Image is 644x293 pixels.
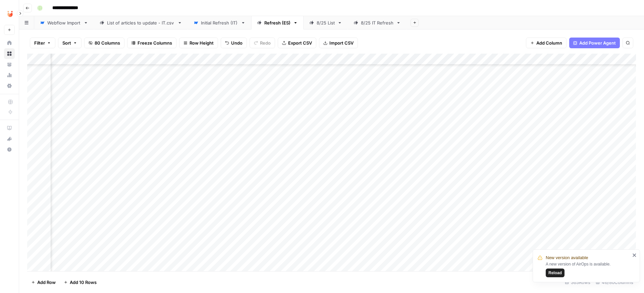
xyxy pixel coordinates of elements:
[264,19,290,26] div: Refresh (ES)
[188,16,251,30] a: Initial Refresh (IT)
[4,133,15,144] button: What's new?
[4,59,15,70] a: Your Data
[361,19,393,26] div: 8/25 IT Refresh
[546,269,565,277] button: Reload
[127,38,176,48] button: Freeze Columns
[34,16,94,30] a: Webflow Import
[593,277,636,288] div: 46/80 Columns
[348,16,407,30] a: 8/25 IT Refresh
[201,19,238,26] div: Initial Refresh (IT)
[304,16,348,30] a: 8/25 List
[569,38,620,48] button: Add Power Agent
[4,8,16,20] img: Unobravo Logo
[107,19,175,26] div: List of articles to update - IT.csv
[60,277,101,288] button: Add 10 Rows
[260,40,271,46] span: Redo
[4,123,15,133] a: AirOps Academy
[632,252,637,258] button: close
[221,38,247,48] button: Undo
[62,40,71,46] span: Sort
[250,38,275,48] button: Redo
[546,254,588,261] span: New version available
[319,38,358,48] button: Import CSV
[562,277,593,288] div: 363 Rows
[47,19,81,26] div: Webflow Import
[94,16,188,30] a: List of articles to update - IT.csv
[278,38,316,48] button: Export CSV
[329,40,354,46] span: Import CSV
[231,40,243,46] span: Undo
[526,38,567,48] button: Add Column
[95,40,120,46] span: 80 Columns
[4,144,15,155] button: Help + Support
[548,270,562,276] span: Reload
[579,40,616,46] span: Add Power Agent
[4,134,14,144] div: What's new?
[179,38,218,48] button: Row Height
[4,5,15,22] button: Workspace: Unobravo
[4,38,15,48] a: Home
[251,16,304,30] a: Refresh (ES)
[84,38,124,48] button: 80 Columns
[34,40,45,46] span: Filter
[30,38,55,48] button: Filter
[27,277,60,288] button: Add Row
[58,38,82,48] button: Sort
[70,279,97,286] span: Add 10 Rows
[4,80,15,91] a: Settings
[546,261,630,277] div: A new version of AirOps is available.
[190,40,214,46] span: Row Height
[4,48,15,59] a: Browse
[536,40,562,46] span: Add Column
[288,40,312,46] span: Export CSV
[4,70,15,80] a: Usage
[37,279,56,286] span: Add Row
[317,19,335,26] div: 8/25 List
[138,40,172,46] span: Freeze Columns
